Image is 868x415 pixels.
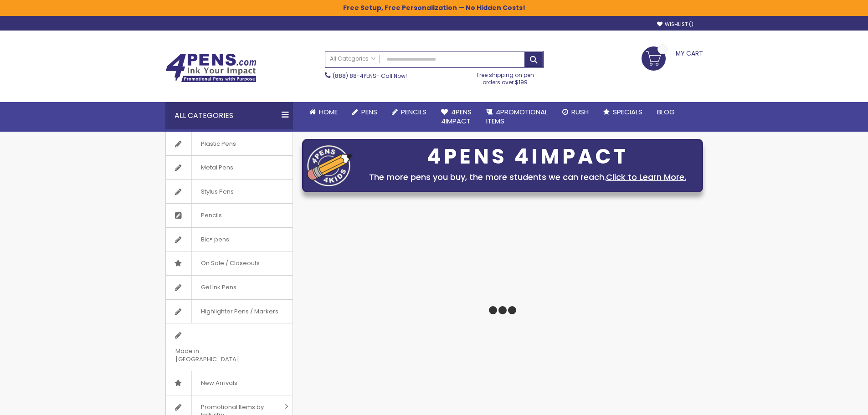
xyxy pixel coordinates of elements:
[191,371,247,395] span: New Arrivals
[166,228,293,251] a: Bic® pens
[166,371,293,395] a: New Arrivals
[479,102,555,132] a: 4PROMOTIONALITEMS
[166,300,293,323] a: Highlighter Pens / Markers
[357,171,698,184] div: The more pens you buy, the more students we can reach.
[165,102,293,129] div: All Categories
[657,21,693,28] a: Wishlist
[441,107,472,126] span: 4Pens 4impact
[191,132,245,156] span: Plastic Pens
[330,55,375,62] span: All Categories
[166,132,293,156] a: Plastic Pens
[345,102,385,122] a: Pens
[333,72,376,80] a: (888) 88-4PENS
[166,180,293,204] a: Stylus Pens
[361,107,377,117] span: Pens
[191,180,243,204] span: Stylus Pens
[166,251,293,275] a: On Sale / Closeouts
[319,107,338,117] span: Home
[555,102,596,122] a: Rush
[606,171,686,183] a: Click to Learn More.
[302,102,345,122] a: Home
[166,339,270,371] span: Made in [GEOGRAPHIC_DATA]
[307,145,353,186] img: four_pen_logo.png
[191,251,269,275] span: On Sale / Closeouts
[166,204,293,227] a: Pencils
[357,147,698,166] div: 4PENS 4IMPACT
[191,228,238,251] span: Bic® pens
[596,102,650,122] a: Specials
[333,72,407,80] span: - Call Now!
[486,107,548,126] span: 4PROMOTIONAL ITEMS
[191,276,246,299] span: Gel Ink Pens
[166,323,293,371] a: Made in [GEOGRAPHIC_DATA]
[165,53,257,82] img: 4Pens Custom Pens and Promotional Products
[385,102,434,122] a: Pencils
[434,102,479,132] a: 4Pens4impact
[571,107,589,117] span: Rush
[613,107,642,117] span: Specials
[401,107,426,117] span: Pencils
[166,156,293,179] a: Metal Pens
[467,68,544,86] div: Free shipping on pen orders over $199
[191,300,288,323] span: Highlighter Pens / Markers
[657,107,675,117] span: Blog
[166,276,293,299] a: Gel Ink Pens
[650,102,682,122] a: Blog
[191,156,242,179] span: Metal Pens
[325,51,380,67] a: All Categories
[191,204,231,227] span: Pencils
